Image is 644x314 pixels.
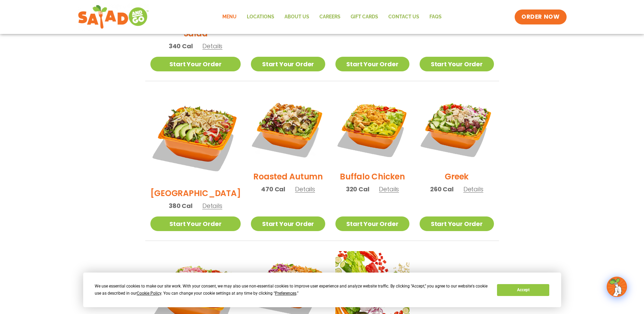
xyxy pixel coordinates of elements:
a: ORDER NOW [515,10,566,24]
span: Details [379,185,399,193]
a: GIFT CARDS [346,9,383,25]
h2: Greek [445,171,468,182]
span: Details [202,42,222,50]
nav: Menu [217,9,447,25]
a: Start Your Order [420,57,494,71]
h2: Roasted Autumn [253,171,323,182]
a: Start Your Order [150,57,241,71]
img: Product photo for Greek Salad [420,91,494,165]
img: new-SAG-logo-768×292 [78,3,149,31]
a: Start Your Order [150,216,241,231]
a: About Us [279,9,314,25]
span: Preferences [275,291,296,296]
span: Cookie Policy [137,291,161,296]
a: Start Your Order [420,216,494,231]
div: We use essential cookies to make our site work. With your consent, we may also use non-essential ... [95,283,489,297]
a: Menu [217,9,242,25]
a: FAQs [424,9,447,25]
a: Start Your Order [335,216,409,231]
span: Details [202,202,222,210]
a: Start Your Order [335,57,409,71]
span: Details [463,185,483,193]
h2: Buffalo Chicken [340,171,405,182]
button: Accept [497,284,549,296]
img: Product photo for Roasted Autumn Salad [251,91,325,165]
a: Contact Us [383,9,424,25]
a: Start Your Order [251,216,325,231]
h2: [GEOGRAPHIC_DATA] [150,187,241,199]
a: Locations [242,9,279,25]
span: 380 Cal [169,201,192,210]
span: 340 Cal [169,41,193,51]
img: Product photo for BBQ Ranch Salad [150,91,241,182]
div: Cookie Consent Prompt [83,273,561,307]
a: Careers [314,9,346,25]
span: Details [295,185,315,193]
span: 260 Cal [430,185,454,194]
span: 320 Cal [346,185,369,194]
span: ORDER NOW [521,13,559,21]
img: Product photo for Buffalo Chicken Salad [335,91,409,165]
a: Start Your Order [251,57,325,71]
span: 470 Cal [261,185,285,194]
img: wpChatIcon [607,277,626,296]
